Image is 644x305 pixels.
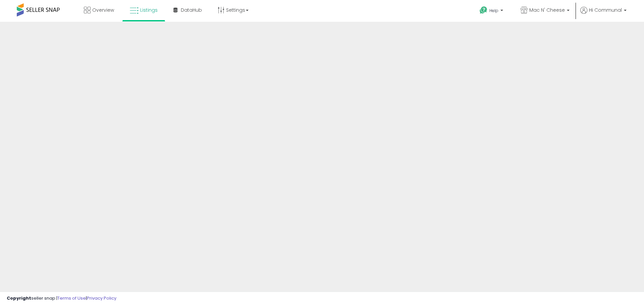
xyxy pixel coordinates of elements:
span: Overview [92,7,114,13]
a: Terms of Use [57,295,86,301]
a: Hi Communal [580,7,627,22]
span: Mac N' Cheese [529,7,565,13]
span: Hi Communal [589,7,622,13]
a: Privacy Policy [87,295,116,301]
span: Listings [140,7,158,13]
span: DataHub [181,7,202,13]
strong: Copyright [7,295,31,301]
i: Get Help [479,6,488,14]
a: Help [474,1,510,22]
div: seller snap | | [7,295,116,302]
span: Help [489,8,498,13]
